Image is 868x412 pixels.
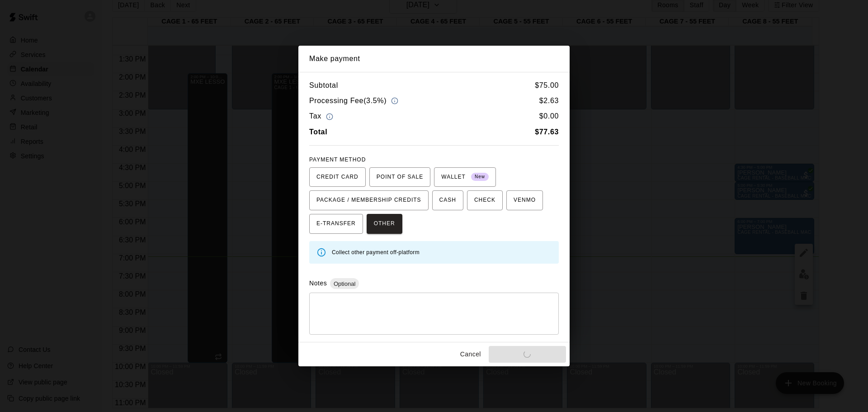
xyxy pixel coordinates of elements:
[330,280,359,287] span: Optional
[309,80,338,91] h6: Subtotal
[434,167,496,187] button: WALLET New
[309,95,401,107] h6: Processing Fee ( 3.5% )
[316,170,359,185] span: CREDIT CARD
[374,217,395,231] span: OTHER
[377,170,423,185] span: POINT OF SALE
[316,217,356,231] span: E-TRANSFER
[474,193,495,208] span: CHECK
[539,110,559,123] h6: $ 0.00
[309,190,429,210] button: PACKAGE / MEMBERSHIP CREDITS
[506,190,543,210] button: VENMO
[432,190,463,210] button: CASH
[367,214,402,234] button: OTHER
[535,128,559,136] b: $ 77.63
[439,193,456,208] span: CASH
[539,95,559,107] h6: $ 2.63
[456,346,485,363] button: Cancel
[369,167,430,187] button: POINT OF SALE
[316,193,421,208] span: PACKAGE / MEMBERSHIP CREDITS
[309,167,366,187] button: CREDIT CARD
[298,46,570,72] h2: Make payment
[309,128,327,136] b: Total
[441,170,489,185] span: WALLET
[535,80,559,91] h6: $ 75.00
[467,190,503,210] button: CHECK
[309,156,366,163] span: PAYMENT METHOD
[309,110,335,123] h6: Tax
[332,249,420,256] span: Collect other payment off-platform
[471,171,489,183] span: New
[514,193,536,208] span: VENMO
[309,279,327,287] label: Notes
[309,214,363,234] button: E-TRANSFER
